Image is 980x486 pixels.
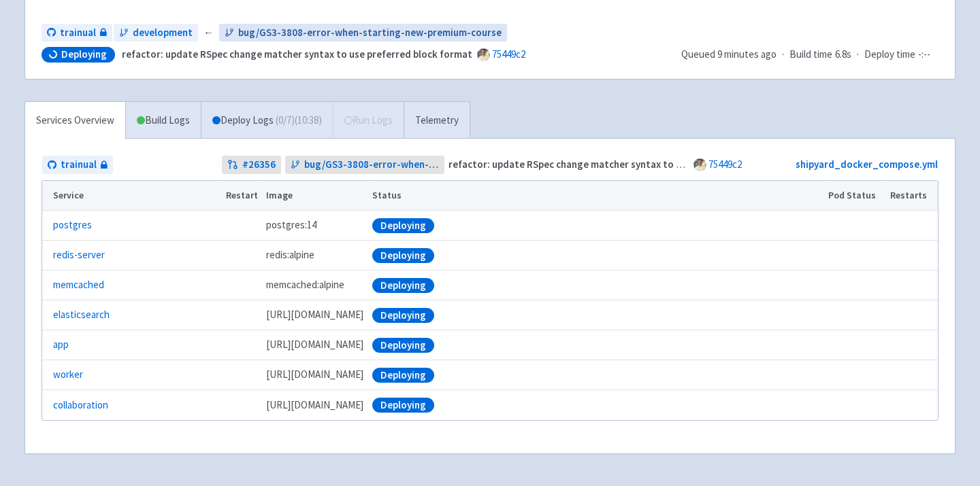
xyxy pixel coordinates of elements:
a: 75449c2 [708,158,742,171]
th: Status [368,181,824,211]
span: [DOMAIN_NAME][URL] [266,367,363,383]
div: Deploying [372,338,434,353]
span: Deploy time [864,47,915,63]
span: redis:alpine [266,247,314,263]
a: app [53,337,69,353]
a: trainual [42,156,113,174]
th: Service [42,181,221,211]
a: Build Logs [126,102,201,139]
a: #26356 [222,156,281,174]
a: shipyard_docker_compose.yml [796,158,938,171]
a: redis-server [53,247,105,263]
a: postgres [53,218,92,233]
span: [DOMAIN_NAME][URL] [266,398,363,413]
th: Restart [221,181,262,211]
span: trainual [60,25,96,41]
span: Build time [789,47,832,63]
time: 9 minutes ago [717,48,777,60]
div: Deploying [372,398,434,413]
span: trainual [61,157,97,173]
strong: refactor: update RSpec change matcher syntax to use preferred block format [448,158,799,171]
a: Services Overview [25,102,125,139]
a: collaboration [53,398,108,413]
th: Pod Status [824,181,886,211]
a: Deploy Logs (0/7)(10:38) [201,102,333,139]
span: Deploying [61,48,107,61]
div: Deploying [372,308,434,323]
a: worker [53,367,83,383]
a: 75449c2 [492,48,525,60]
th: Restarts [886,181,938,211]
strong: refactor: update RSpec change matcher syntax to use preferred block format [122,48,472,60]
span: postgres:14 [266,218,316,233]
span: memcached:alpine [266,277,344,293]
span: ( 0 / 7 ) (10:38) [276,113,322,128]
span: bug/GS3-3808-error-when-starting-new-premium-course [304,157,440,173]
span: 6.8s [835,47,851,63]
span: ← [203,25,214,41]
div: Deploying [372,218,434,233]
div: Deploying [372,368,434,383]
a: Telemetry [404,102,470,139]
a: development [114,24,198,42]
span: development [133,25,193,41]
a: memcached [53,277,104,293]
span: -:-- [918,47,930,63]
a: bug/GS3-3808-error-when-starting-new-premium-course [219,24,507,42]
a: elasticsearch [53,307,110,323]
div: · · [681,47,938,63]
span: Queued [681,48,777,60]
th: Image [262,181,368,211]
span: [DOMAIN_NAME][URL] [266,307,363,323]
div: Deploying [372,278,434,293]
div: Deploying [372,248,434,263]
span: bug/GS3-3808-error-when-starting-new-premium-course [238,25,502,41]
strong: # 26356 [242,157,276,173]
span: [DOMAIN_NAME][URL] [266,337,363,353]
a: bug/GS3-3808-error-when-starting-new-premium-course [285,156,445,174]
a: trainual [42,24,112,42]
